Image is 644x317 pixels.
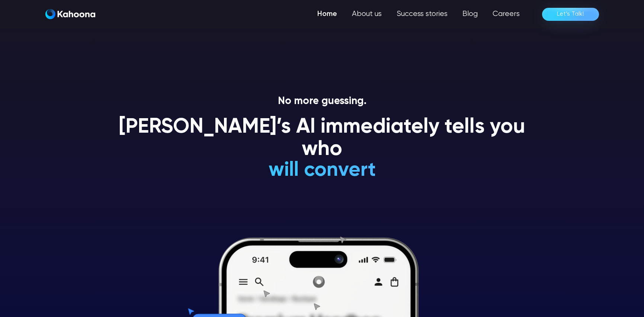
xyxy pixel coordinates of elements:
a: About us [345,7,389,22]
p: No more guessing. [110,95,534,108]
h1: [PERSON_NAME]’s AI immediately tells you who [110,116,534,161]
a: home [45,9,95,20]
a: Careers [485,7,527,22]
a: Home [310,7,345,22]
a: Success stories [389,7,455,22]
a: Blog [455,7,485,22]
div: Let’s Talk! [557,8,584,20]
a: Let’s Talk! [542,8,599,21]
h1: will convert [212,159,432,181]
img: Kahoona logo white [45,9,95,19]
